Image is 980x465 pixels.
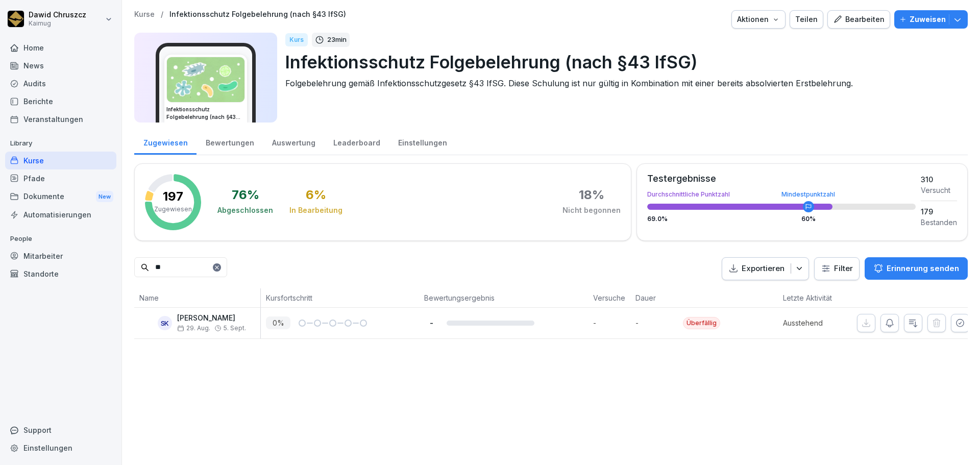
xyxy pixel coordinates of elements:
[306,189,326,201] div: 6 %
[134,10,155,19] a: Kurse
[324,129,389,155] a: Leaderboard
[781,191,835,198] div: Mindestpunktzahl
[579,189,604,201] div: 18 %
[327,35,347,45] p: 23 min
[921,206,957,217] div: 179
[163,190,183,203] p: 197
[167,57,244,102] img: tgff07aey9ahi6f4hltuk21p.png
[161,10,163,19] p: /
[424,318,438,328] p: -
[5,439,116,457] a: Einstellungen
[827,10,890,29] button: Bearbeiten
[424,292,583,303] p: Bewertungsergebnis
[783,317,857,328] p: Ausstehend
[647,174,916,183] div: Testergebnisse
[289,205,342,215] div: In Bearbeitung
[910,14,946,25] p: Zuweisen
[5,152,116,169] a: Kurse
[865,257,968,280] button: Erinnerung senden
[5,57,116,75] a: News
[5,75,116,92] a: Audits
[177,325,210,332] span: 29. Aug.
[833,14,885,25] div: Bearbeiten
[722,257,809,280] button: Exportieren
[266,316,290,329] p: 0 %
[285,77,960,89] p: Folgebelehrung gemäß Infektionsschutzgesetz §43 IfSG. Diese Schulung ist nur gültig in Kombinatio...
[285,49,960,75] p: Infektionsschutz Folgebelehrung (nach §43 IfSG)
[5,110,116,128] a: Veranstaltungen
[647,191,916,198] div: Durchschnittliche Punktzahl
[5,206,116,224] a: Automatisierungen
[134,129,197,155] a: Zugewiesen
[5,169,116,187] a: Pfade
[232,189,259,201] div: 76 %
[263,129,324,155] a: Auswertung
[5,135,116,152] p: Library
[683,317,720,329] div: Überfällig
[742,263,785,275] p: Exportieren
[96,191,113,203] div: New
[5,247,116,265] a: Mitarbeiter
[5,187,116,206] div: Dokumente
[783,292,852,303] p: Letzte Aktivität
[166,106,245,121] h3: Infektionsschutz Folgebelehrung (nach §43 IfSG)
[29,11,86,19] p: Dawid Chruszcz
[635,292,678,303] p: Dauer
[224,325,246,332] span: 5. Sept.
[731,10,786,29] button: Aktionen
[737,14,780,25] div: Aktionen
[921,185,957,195] div: Versucht
[154,205,192,214] p: Zugewiesen
[921,174,957,185] div: 310
[5,39,116,57] a: Home
[158,316,172,330] div: SK
[635,317,683,328] p: -
[647,216,916,222] div: 69.0 %
[177,314,246,323] p: [PERSON_NAME]
[5,92,116,110] a: Berichte
[389,129,456,155] a: Einstellungen
[562,205,621,215] div: Nicht begonnen
[285,33,308,46] div: Kurs
[217,205,273,215] div: Abgeschlossen
[815,258,859,280] button: Filter
[5,187,116,206] a: DokumenteNew
[821,263,853,274] div: Filter
[139,292,255,303] p: Name
[5,421,116,439] div: Support
[5,231,116,247] p: People
[887,263,959,274] p: Erinnerung senden
[593,317,630,328] p: -
[801,216,816,222] div: 60 %
[593,292,625,303] p: Versuche
[29,20,86,27] p: Kaimug
[266,292,414,303] p: Kursfortschritt
[169,10,346,19] a: Infektionsschutz Folgebelehrung (nach §43 IfSG)
[197,129,263,155] a: Bewertungen
[5,265,116,283] a: Standorte
[921,217,957,228] div: Bestanden
[795,14,818,25] div: Teilen
[790,10,823,29] button: Teilen
[894,10,968,29] button: Zuweisen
